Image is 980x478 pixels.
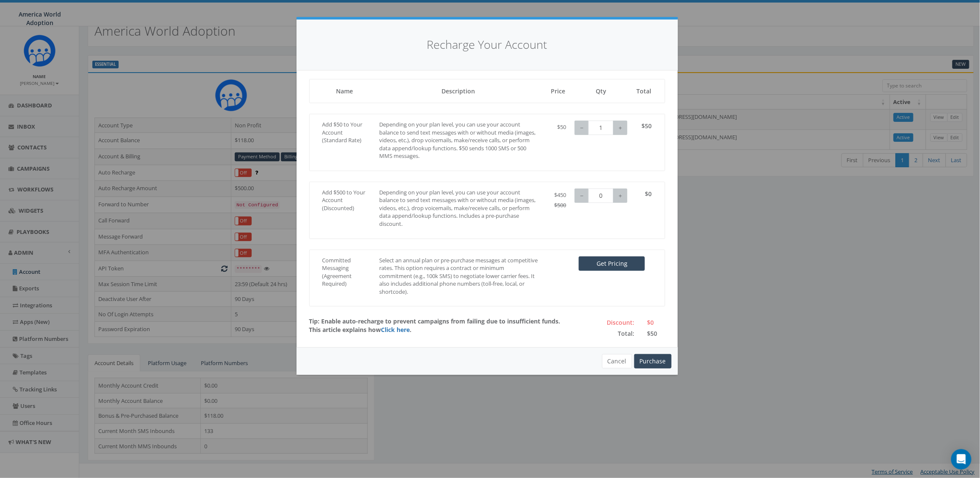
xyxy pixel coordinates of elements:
[647,319,665,326] h5: $0
[602,354,632,368] button: Cancel
[379,188,538,228] p: Depending on your plan level, you can use your account balance to send text messages with or with...
[575,121,589,135] button: −
[379,88,538,94] h5: Description
[379,121,538,160] p: Depending on your plan level, you can use your account balance to send text messages with or with...
[636,123,652,129] h5: $50
[381,326,410,334] a: Click here
[579,256,645,271] button: Get Pricing
[586,319,634,326] h5: Discount:
[579,88,623,94] h5: Qty
[379,256,538,296] p: Select an annual plan or pre-purchase messages at competitive rates. This option requires a contr...
[636,191,652,197] h5: $0
[322,88,367,94] h5: Name
[613,121,627,135] button: +
[557,123,566,131] span: $50
[322,256,367,288] p: Committed Messaging (Agreement Required)
[636,88,652,94] h5: Total
[309,37,665,53] h4: Recharge Your Account
[322,121,367,144] p: Add $50 to Your Account (Standard Rate)
[951,449,972,470] div: Open Intercom Messenger
[550,88,566,94] h5: Price
[554,201,566,209] span: $500
[586,330,634,337] h5: Total:
[647,330,665,337] h5: $50
[309,317,573,334] p: Tip: Enable auto-recharge to prevent campaigns from failing due to insufficient funds. This artic...
[613,188,627,203] button: +
[634,354,672,368] button: Purchase
[554,191,566,199] span: $450
[322,188,367,212] p: Add $500 to Your Account (Discounted)
[575,188,589,203] button: −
